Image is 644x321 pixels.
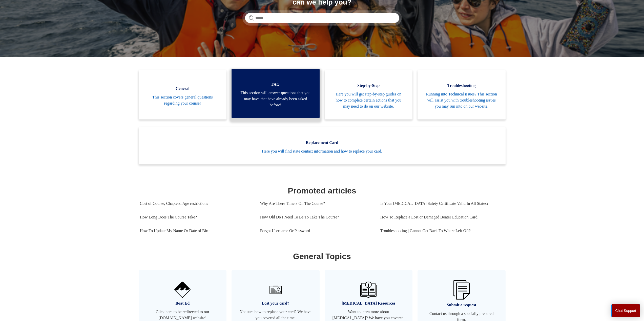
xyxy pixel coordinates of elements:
[146,94,219,106] span: This section covers general questions regarding your course!
[140,250,504,262] h1: General Topics
[325,70,413,119] a: Step-by-Step Here you will get step-by-step guides on how to complete certain actions that you ma...
[245,13,399,23] input: Search
[174,282,191,298] img: 01HZPCYVNCVF44JPJQE4DN11EA
[146,309,219,321] span: Click here to be redirected to our [DOMAIN_NAME] website!
[332,91,405,109] span: Here you will get step-by-step guides on how to complete certain actions that you may need to do ...
[232,69,320,118] a: FAQ This section will answer questions that you may have that have already been asked before!
[239,90,312,108] span: This section will answer questions that you may have that have already been asked before!
[425,302,498,308] span: Submit a request
[140,224,253,238] a: How To Update My Name Or Date of Birth
[146,140,498,146] span: Replacement Card
[239,309,312,321] span: Not sure how to replace your card? We have you covered all the time.
[425,83,498,89] span: Troubleshooting
[332,300,405,306] span: [MEDICAL_DATA] Resources
[425,91,498,109] span: Running into Technical issues? This section will assist you with troubleshooting issues you may r...
[139,127,506,164] a: Replacement Card Here you will find state contact information and how to replace your card.
[260,210,373,224] a: How Old Do I Need To Be To Take The Course?
[380,210,501,224] a: How To Replace a Lost or Damaged Boater Education Card
[380,224,501,238] a: Troubleshooting | Cannot Get Back To Where Left Off?
[146,300,219,306] span: Boat Ed
[239,300,312,306] span: Lost your card?
[260,224,373,238] a: Forgot Username Or Password
[146,86,219,92] span: General
[260,197,373,210] a: Why Are There Timers On The Course?
[267,282,284,298] img: 01HZPCYVT14CG9T703FEE4SFXC
[453,280,470,300] img: 01HZPCYW3NK71669VZTW7XY4G9
[140,210,253,224] a: How Long Does The Course Take?
[239,81,312,87] span: FAQ
[360,282,377,298] img: 01HZPCYVZMCNPYXCC0DPA2R54M
[140,185,504,197] h1: Promoted articles
[418,70,506,119] a: Troubleshooting Running into Technical issues? This section will assist you with troubleshooting ...
[380,197,501,210] a: Is Your [MEDICAL_DATA] Safety Certificate Valid In All States?
[611,304,640,317] button: Chat Support
[140,197,253,210] a: Cost of Course, Chapters, Age restrictions
[332,83,405,89] span: Step-by-Step
[146,148,498,154] span: Here you will find state contact information and how to replace your card.
[139,70,227,119] a: General This section covers general questions regarding your course!
[332,309,405,321] span: Want to learn more about [MEDICAL_DATA]? We have you covered.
